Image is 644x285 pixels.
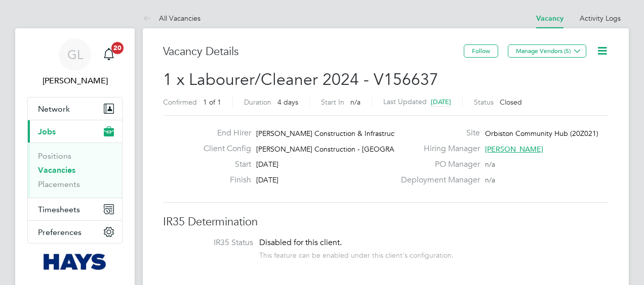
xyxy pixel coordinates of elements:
[580,14,621,23] a: Activity Logs
[38,165,75,175] a: Vacancies
[143,14,200,23] a: All Vacancies
[536,14,563,23] a: Vacancy
[464,44,498,58] button: Follow
[203,98,221,107] span: 1 of 1
[321,98,344,107] label: Start In
[27,38,123,87] a: GL[PERSON_NAME]
[256,160,278,169] span: [DATE]
[38,227,82,237] span: Preferences
[485,175,495,184] span: n/a
[277,98,298,107] span: 4 days
[28,142,122,198] div: Jobs
[163,44,464,59] h3: Vacancy Details
[508,44,586,58] button: Manage Vendors (5)
[38,179,80,189] a: Placements
[244,98,271,107] label: Duration
[195,144,251,154] label: Client Config
[256,129,404,138] span: [PERSON_NAME] Construction & Infrastruct…
[395,144,480,154] label: Hiring Manager
[500,98,522,107] span: Closed
[28,98,122,120] button: Network
[163,70,438,89] span: 1 x Labourer/Cleaner 2024 - V156637
[383,97,427,106] label: Last Updated
[431,98,451,106] span: [DATE]
[474,98,494,107] label: Status
[28,221,122,243] button: Preferences
[44,254,107,270] img: hays-logo-retina.png
[485,160,495,169] span: n/a
[28,198,122,220] button: Timesheets
[38,127,56,136] span: Jobs
[256,175,278,184] span: [DATE]
[163,215,609,229] h3: IR35 Determination
[195,159,251,170] label: Start
[259,238,342,248] span: Disabled for this client.
[163,98,197,107] label: Confirmed
[173,238,253,248] label: IR35 Status
[28,120,122,142] button: Jobs
[485,129,598,138] span: Orbiston Community Hub (20Z021)
[27,75,123,87] span: Gemma Ladgrove
[195,175,251,185] label: Finish
[195,128,251,138] label: End Hirer
[38,151,71,161] a: Positions
[485,145,543,154] span: [PERSON_NAME]
[111,42,124,54] span: 20
[27,254,123,270] a: Go to home page
[256,145,435,154] span: [PERSON_NAME] Construction - [GEOGRAPHIC_DATA]
[67,48,83,61] span: GL
[259,248,454,260] div: This feature can be enabled under this client's configuration.
[395,175,480,185] label: Deployment Manager
[350,98,360,107] span: n/a
[395,128,480,138] label: Site
[395,159,480,170] label: PO Manager
[99,38,119,71] a: 20
[38,205,80,214] span: Timesheets
[38,104,70,114] span: Network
